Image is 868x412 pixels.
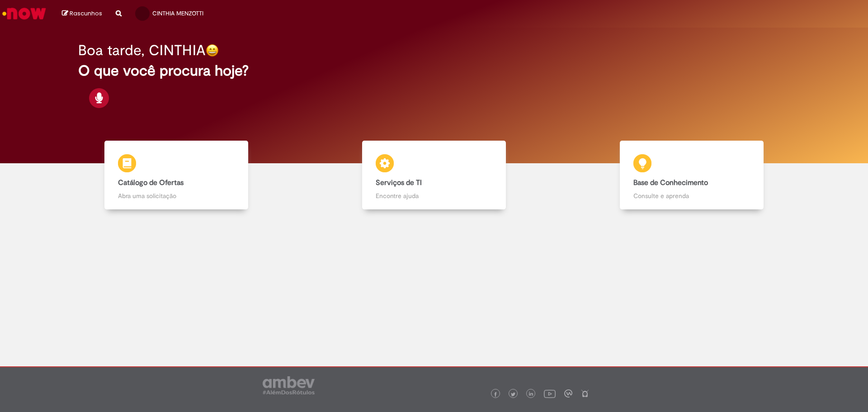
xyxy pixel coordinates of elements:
[206,44,219,57] img: happy-face.png
[1,5,47,23] img: ServiceNow
[633,191,750,200] p: Consulte e aprenda
[78,43,206,58] h2: Boa tarde, CINTHIA
[263,376,315,394] img: logo_footer_ambev_rotulo_gray.png
[563,141,821,210] a: Base de Conhecimento Consulte e aprenda
[511,392,515,397] img: logo_footer_twitter.png
[376,178,422,187] b: Serviços de TI
[493,392,498,397] img: logo_footer_facebook.png
[581,389,589,398] img: logo_footer_naosei.png
[152,9,203,17] span: CINTHIA MENZOTTI
[47,141,305,210] a: Catálogo de Ofertas Abra uma solicitação
[70,9,102,18] span: Rascunhos
[529,392,533,397] img: logo_footer_linkedin.png
[544,388,556,399] img: logo_footer_youtube.png
[118,178,184,187] b: Catálogo de Ofertas
[633,178,708,187] b: Base de Conhecimento
[78,63,790,79] h2: O que você procura hoje?
[118,191,235,200] p: Abra uma solicitação
[376,191,493,200] p: Encontre ajuda
[564,389,572,398] img: logo_footer_workplace.png
[305,141,563,210] a: Serviços de TI Encontre ajuda
[62,9,102,18] a: Rascunhos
